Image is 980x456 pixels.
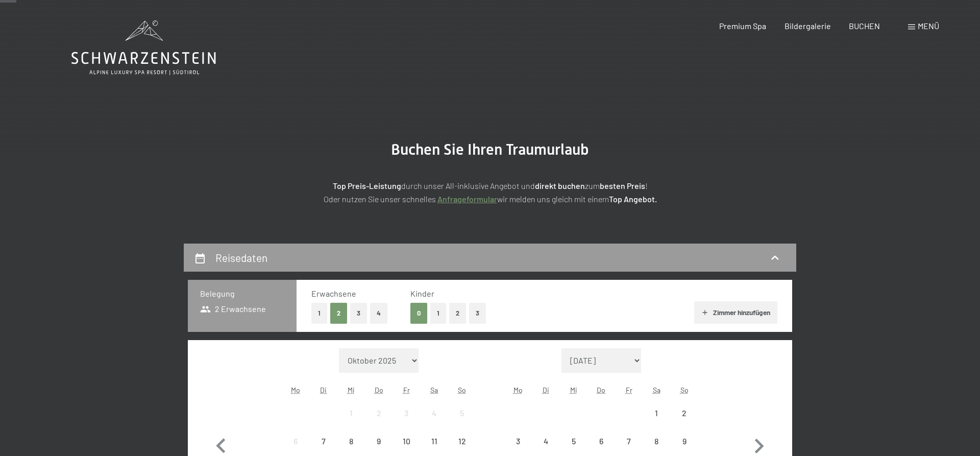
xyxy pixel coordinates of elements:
div: Sun Nov 02 2025 [671,399,698,427]
button: 3 [469,303,486,324]
div: Mon Nov 03 2025 [504,427,532,455]
div: Sat Oct 11 2025 [421,427,448,455]
abbr: Montag [513,386,523,394]
div: Tue Oct 07 2025 [309,427,337,455]
abbr: Freitag [626,386,632,394]
span: Menü [918,21,939,31]
div: Sat Nov 08 2025 [643,427,670,455]
abbr: Sonntag [458,386,466,394]
div: Sat Oct 04 2025 [421,399,448,427]
div: Sat Nov 01 2025 [643,399,670,427]
abbr: Samstag [653,386,660,394]
div: Anreise nicht möglich [643,427,670,455]
strong: Top Angebot. [609,194,657,204]
div: Thu Oct 09 2025 [365,427,393,455]
div: Anreise nicht möglich [393,427,420,455]
div: Sun Oct 12 2025 [448,427,476,455]
div: Anreise nicht möglich [504,427,532,455]
span: 2 Erwachsene [200,303,266,315]
button: 2 [449,303,466,324]
div: Anreise nicht möglich [587,427,615,455]
button: 4 [370,303,387,324]
a: BUCHEN [849,21,880,31]
div: Thu Nov 06 2025 [587,427,615,455]
div: Fri Oct 10 2025 [393,427,420,455]
abbr: Mittwoch [570,386,577,394]
div: Anreise nicht möglich [365,399,393,427]
div: Anreise nicht möglich [365,427,393,455]
div: Anreise nicht möglich [309,427,337,455]
span: Erwachsene [311,289,356,298]
div: Fri Oct 03 2025 [393,399,420,427]
button: 0 [410,303,427,324]
div: Anreise nicht möglich [448,427,476,455]
abbr: Samstag [430,386,438,394]
strong: direkt buchen [535,181,585,190]
div: Sun Nov 09 2025 [671,427,698,455]
p: durch unser All-inklusive Angebot und zum ! Oder nutzen Sie unser schnelles wir melden uns gleich... [235,179,745,205]
abbr: Mittwoch [348,386,355,394]
div: Wed Oct 08 2025 [337,427,365,455]
abbr: Montag [291,386,300,394]
div: 2 [366,409,391,435]
button: 3 [350,303,367,324]
div: Mon Oct 06 2025 [282,427,309,455]
abbr: Dienstag [320,386,327,394]
div: Wed Nov 05 2025 [559,427,587,455]
div: Anreise nicht möglich [421,427,448,455]
h3: Belegung [200,288,284,299]
div: Anreise nicht möglich [337,399,365,427]
div: Anreise nicht möglich [559,427,587,455]
div: Anreise nicht möglich [671,399,698,427]
div: 2 [672,409,697,435]
strong: besten Preis [600,181,645,190]
h2: Reisedaten [215,251,267,264]
div: Anreise nicht möglich [671,427,698,455]
abbr: Donnerstag [375,386,383,394]
div: Anreise nicht möglich [615,427,643,455]
div: Anreise nicht möglich [393,399,420,427]
div: 1 [644,409,669,435]
a: Anfrageformular [437,194,497,204]
span: Kinder [410,289,434,298]
div: Anreise nicht möglich [282,427,309,455]
abbr: Dienstag [543,386,549,394]
span: Buchen Sie Ihren Traumurlaub [391,140,589,158]
div: Fri Nov 07 2025 [615,427,643,455]
strong: Top Preis-Leistung [333,181,401,190]
div: Wed Oct 01 2025 [337,399,365,427]
button: 1 [311,303,327,324]
abbr: Donnerstag [597,386,605,394]
div: Anreise nicht möglich [448,399,476,427]
button: 2 [330,303,347,324]
div: Anreise nicht möglich [421,399,448,427]
a: Bildergalerie [785,21,831,31]
div: Tue Nov 04 2025 [532,427,559,455]
button: Zimmer hinzufügen [694,301,777,324]
div: 3 [394,409,419,435]
div: Sun Oct 05 2025 [448,399,476,427]
div: 1 [338,409,364,435]
div: Anreise nicht möglich [643,399,670,427]
abbr: Sonntag [680,386,689,394]
div: Anreise nicht möglich [337,427,365,455]
a: Premium Spa [719,21,766,31]
button: 1 [430,303,446,324]
div: Anreise nicht möglich [532,427,559,455]
div: 4 [422,409,447,435]
div: Thu Oct 02 2025 [365,399,393,427]
div: 5 [449,409,475,435]
abbr: Freitag [403,386,410,394]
